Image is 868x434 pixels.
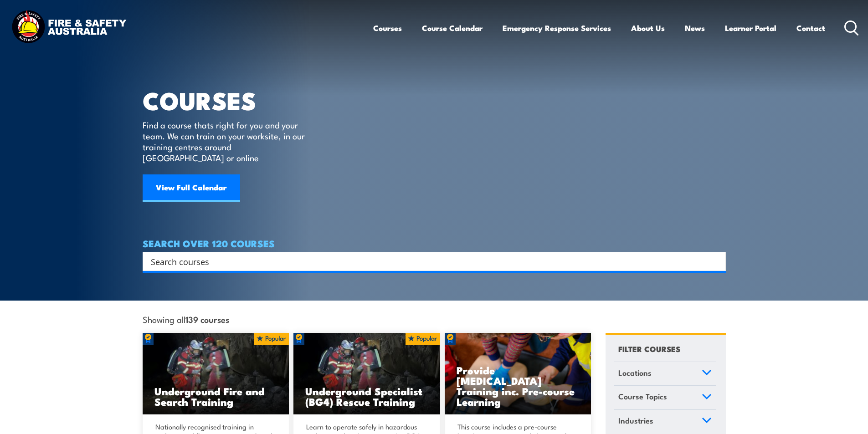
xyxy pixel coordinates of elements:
[143,333,289,415] a: Underground Fire and Search Training
[685,16,705,40] a: News
[710,255,723,268] button: Search magnifier button
[143,314,229,324] span: Showing all
[618,367,652,379] span: Locations
[445,333,591,415] a: Provide [MEDICAL_DATA] Training inc. Pre-course Learning
[185,313,229,325] strong: 139 courses
[618,342,680,355] h4: FILTER COURSES
[725,16,776,40] a: Learner Portal
[143,119,309,163] p: Find a course thats right for you and your team. We can train on your worksite, in our training c...
[457,365,580,407] h3: Provide [MEDICAL_DATA] Training inc. Pre-course Learning
[143,238,726,248] h4: SEARCH OVER 120 COURSES
[143,89,318,111] h1: COURSES
[143,174,240,202] a: View Full Calendar
[796,16,825,40] a: Contact
[614,410,716,434] a: Industries
[614,362,716,386] a: Locations
[618,390,667,403] span: Course Topics
[373,16,402,40] a: Courses
[305,386,428,407] h3: Underground Specialist (BG4) Rescue Training
[143,333,289,415] img: Underground mine rescue
[618,414,653,427] span: Industries
[631,16,665,40] a: About Us
[503,16,611,40] a: Emergency Response Services
[154,386,277,407] h3: Underground Fire and Search Training
[293,333,440,415] img: Underground mine rescue
[614,386,716,409] a: Course Topics
[151,255,706,268] input: Search input
[153,255,708,268] form: Search form
[445,333,591,415] img: Low Voltage Rescue and Provide CPR
[293,333,440,415] a: Underground Specialist (BG4) Rescue Training
[422,16,483,40] a: Course Calendar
